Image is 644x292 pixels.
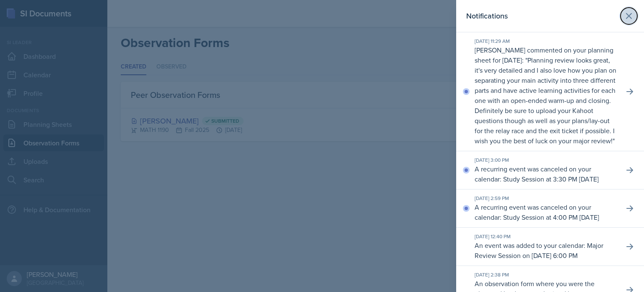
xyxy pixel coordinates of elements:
p: An event was added to your calendar: Major Review Session on [DATE] 6:00 PM [475,240,617,260]
div: [DATE] 2:59 PM [475,195,617,202]
p: Planning review looks great, it's very detailed and I also love how you plan on separating your m... [475,55,616,145]
p: [PERSON_NAME] commented on your planning sheet for [DATE]: " " [475,45,617,146]
div: [DATE] 2:38 PM [475,271,617,279]
div: [DATE] 11:29 AM [475,37,617,45]
p: A recurring event was canceled on your calendar: Study Session at 4:00 PM [DATE] [475,202,617,222]
div: [DATE] 12:40 PM [475,233,617,240]
div: [DATE] 3:00 PM [475,156,617,164]
h2: Notifications [466,10,508,22]
p: A recurring event was canceled on your calendar: Study Session at 3:30 PM [DATE] [475,164,617,184]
